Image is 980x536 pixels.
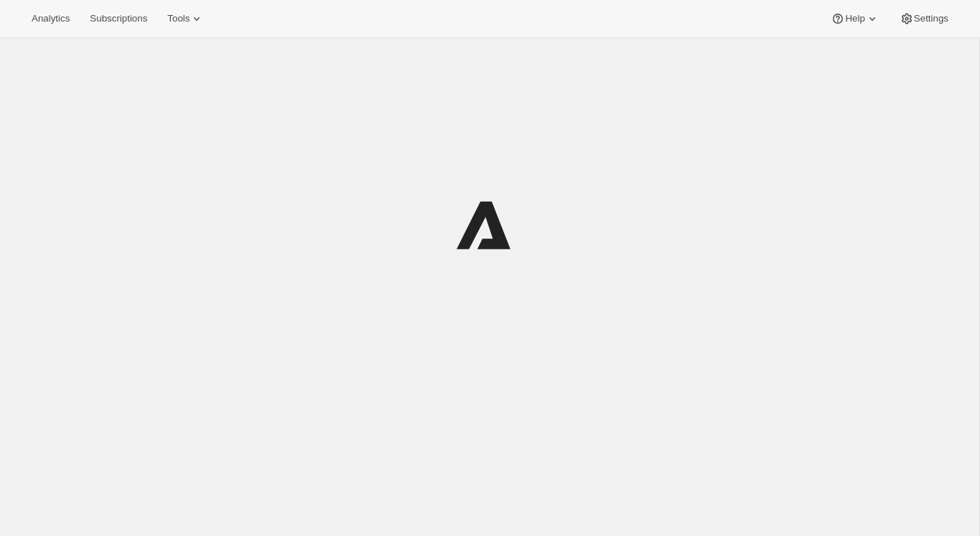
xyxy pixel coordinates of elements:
button: Settings [891,9,957,29]
button: Tools [159,9,213,29]
span: Tools [167,13,190,24]
button: Subscriptions [81,9,156,29]
span: Subscriptions [90,13,147,24]
button: Analytics [23,9,78,29]
button: Help [822,9,887,29]
span: Analytics [32,13,70,24]
span: Settings [914,13,948,24]
span: Help [845,13,864,24]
